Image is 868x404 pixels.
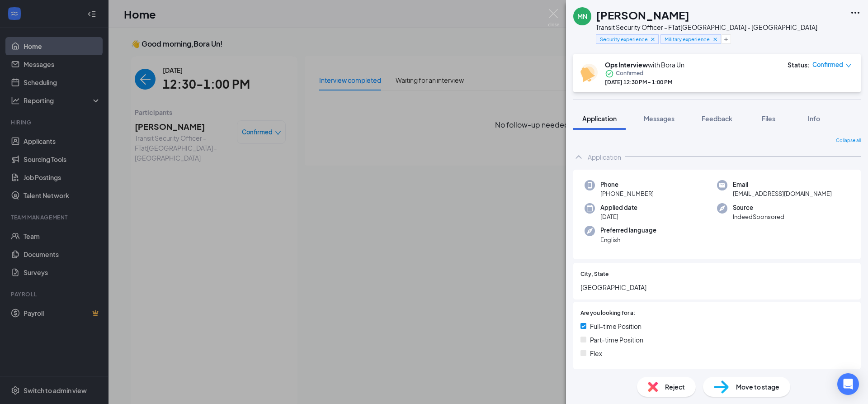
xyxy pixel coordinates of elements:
[733,212,784,221] span: IndeedSponsored
[600,235,656,244] span: English
[762,114,775,123] span: Files
[590,321,642,331] span: Full-time Position
[616,69,643,78] span: Confirmed
[588,152,621,162] div: Application
[590,335,643,345] span: Part-time Position
[590,348,602,358] span: Flex
[733,189,832,198] span: [EMAIL_ADDRESS][DOMAIN_NAME]
[723,37,729,42] svg: Plus
[650,36,656,43] svg: Cross
[580,270,609,279] span: City, State
[721,34,731,44] button: Plus
[845,62,852,69] span: down
[600,226,656,235] span: Preferred language
[605,69,614,78] svg: CheckmarkCircle
[788,60,810,69] div: Status :
[605,61,648,69] b: Ops Interview
[733,203,784,212] span: Source
[605,78,684,86] div: [DATE] 12:30 PM - 1:00 PM
[665,35,710,43] span: Military experience
[580,309,635,318] span: Are you looking for a:
[808,114,820,123] span: Info
[600,180,654,189] span: Phone
[573,152,584,162] svg: ChevronUp
[580,282,854,292] span: [GEOGRAPHIC_DATA]
[596,23,817,32] div: Transit Security Officer - FT at [GEOGRAPHIC_DATA] - [GEOGRAPHIC_DATA]
[733,180,832,189] span: Email
[600,203,637,212] span: Applied date
[644,114,675,123] span: Messages
[605,60,684,69] div: with Bora Un
[736,382,779,392] span: Move to stage
[596,7,689,23] h1: [PERSON_NAME]
[836,137,861,144] span: Collapse all
[665,382,685,392] span: Reject
[812,60,843,69] span: Confirmed
[712,36,718,43] svg: Cross
[600,35,647,43] span: Security experience
[600,189,654,198] span: [PHONE_NUMBER]
[702,114,732,123] span: Feedback
[600,212,637,221] span: [DATE]
[577,12,587,21] div: MN
[837,373,859,395] div: Open Intercom Messenger
[582,114,617,123] span: Application
[850,7,861,18] svg: Ellipses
